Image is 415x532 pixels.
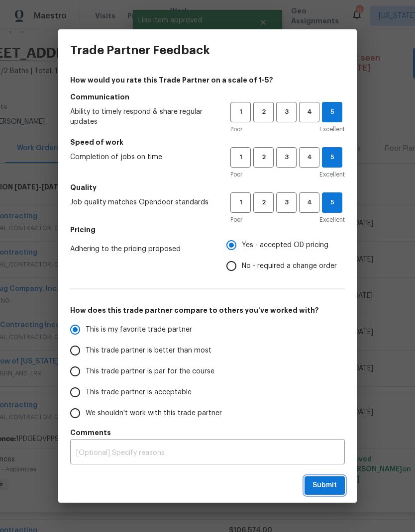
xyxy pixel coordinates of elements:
[70,92,345,102] h5: Communication
[305,476,345,495] button: Submit
[230,192,251,213] button: 1
[322,106,342,118] span: 5
[300,106,318,118] span: 4
[242,261,337,271] span: No - required a change order
[70,182,345,192] h5: Quality
[300,197,318,208] span: 4
[70,107,214,127] span: Ability to timely respond & share regular updates
[230,215,242,225] span: Poor
[86,408,222,419] span: We shouldn't work with this trade partner
[231,152,250,163] span: 1
[319,170,345,179] span: Excellent
[322,147,342,168] button: 5
[231,106,250,118] span: 1
[253,147,274,168] button: 2
[322,152,342,163] span: 5
[70,319,345,424] div: How does this trade partner compare to others you’ve worked with?
[319,124,345,134] span: Excellent
[70,197,214,207] span: Job quality matches Opendoor standards
[230,170,242,179] span: Poor
[276,102,297,122] button: 3
[254,152,273,163] span: 2
[322,102,342,122] button: 5
[276,192,297,213] button: 3
[70,137,345,147] h5: Speed of work
[299,147,319,168] button: 4
[277,152,296,163] span: 3
[230,124,242,134] span: Poor
[70,75,345,85] h4: How would you rate this Trade Partner on a scale of 1-5?
[86,325,192,335] span: This is my favorite trade partner
[70,305,345,315] h5: How does this trade partner compare to others you’ve worked with?
[70,428,345,438] h5: Comments
[226,235,345,276] div: Pricing
[299,192,319,213] button: 4
[70,43,210,57] h3: Trade Partner Feedback
[253,102,274,122] button: 2
[322,192,342,213] button: 5
[70,152,214,162] span: Completion of jobs on time
[299,102,319,122] button: 4
[319,215,345,225] span: Excellent
[277,197,296,208] span: 3
[70,244,210,254] span: Adhering to the pricing proposed
[254,197,273,208] span: 2
[86,387,192,398] span: This trade partner is acceptable
[277,106,296,118] span: 3
[300,152,318,163] span: 4
[254,106,273,118] span: 2
[242,240,328,251] span: Yes - accepted OD pricing
[230,102,251,122] button: 1
[230,147,251,168] button: 1
[322,197,342,208] span: 5
[70,225,345,235] h5: Pricing
[276,147,297,168] button: 3
[231,197,250,208] span: 1
[86,366,214,377] span: This trade partner is par for the course
[312,479,337,492] span: Submit
[253,192,274,213] button: 2
[86,346,211,356] span: This trade partner is better than most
